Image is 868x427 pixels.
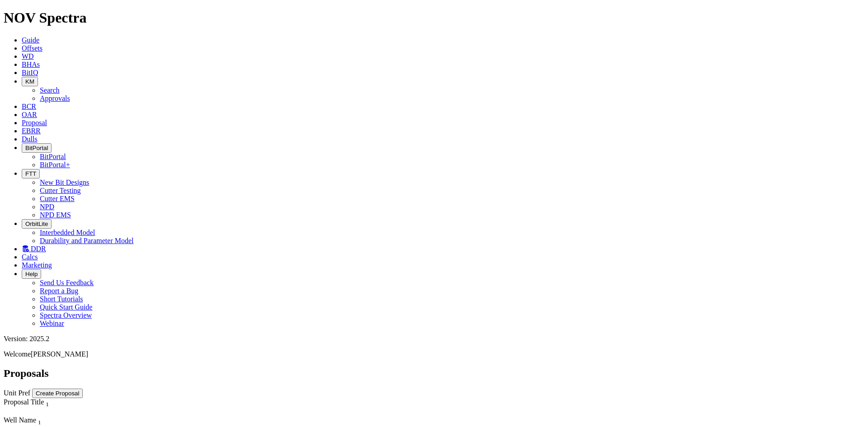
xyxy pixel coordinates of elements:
[4,350,864,358] p: Welcome
[22,269,41,279] button: Help
[40,229,95,236] a: Interbedded Model
[22,44,42,52] a: Offsets
[40,86,60,94] a: Search
[40,94,70,102] a: Approvals
[22,127,41,135] a: EBRR
[25,221,48,227] span: OrbitLite
[31,245,46,253] span: DDR
[22,52,34,60] a: WD
[40,211,71,219] a: NPD EMS
[4,335,864,343] div: Version: 2025.2
[4,367,864,380] h2: Proposals
[40,319,64,327] a: Webinar
[22,219,52,229] button: OrbitLite
[4,389,30,397] a: Unit Pref
[25,170,36,177] span: FTT
[40,203,54,211] a: NPD
[4,398,142,408] div: Proposal Title Sort None
[40,153,66,160] a: BitPortal
[22,119,47,127] a: Proposal
[25,78,34,85] span: KM
[4,408,142,416] div: Column Menu
[25,145,48,151] span: BitPortal
[40,311,92,319] a: Spectra Overview
[22,103,36,110] a: BCR
[40,195,75,202] a: Cutter EMS
[40,187,81,194] a: Cutter Testing
[22,143,52,153] button: BitPortal
[22,135,38,143] a: Dulls
[22,245,46,253] a: DDR
[46,401,49,408] sub: 1
[38,416,41,424] span: Sort None
[40,295,83,303] a: Short Tutorials
[22,169,40,178] button: FTT
[22,69,38,76] a: BitIQ
[22,261,52,269] a: Marketing
[31,350,88,358] span: [PERSON_NAME]
[40,303,92,311] a: Quick Start Guide
[4,398,44,406] span: Proposal Title
[40,279,94,286] a: Send Us Feedback
[40,161,70,169] a: BitPortal+
[46,398,49,406] span: Sort None
[22,61,40,68] a: BHAs
[4,9,864,26] h1: NOV Spectra
[22,36,39,44] a: Guide
[40,178,89,186] a: New Bit Designs
[25,271,38,277] span: Help
[22,111,37,118] a: OAR
[40,287,78,295] a: Report a Bug
[4,398,142,416] div: Sort None
[38,419,41,426] sub: 1
[4,416,36,424] span: Well Name
[40,237,134,244] a: Durability and Parameter Model
[22,253,38,261] a: Calcs
[22,77,38,86] button: KM
[4,416,142,426] div: Well Name Sort None
[32,389,83,398] button: Create Proposal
